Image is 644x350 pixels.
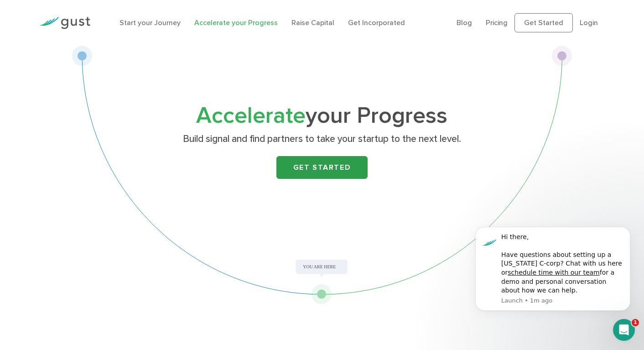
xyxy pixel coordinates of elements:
a: Get Incorporated [348,18,405,27]
a: Accelerate your Progress [194,18,278,27]
a: Get Started [276,156,368,179]
img: Gust Logo [39,17,90,29]
iframe: Chat Widget [440,15,644,350]
a: Get Started [514,13,573,32]
span: Accelerate [196,102,306,129]
a: Raise Capital [291,18,334,27]
h1: your Progress [142,105,502,126]
p: Build signal and find partners to take your startup to the next level. [145,133,499,146]
a: Start your Journey [119,18,181,27]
